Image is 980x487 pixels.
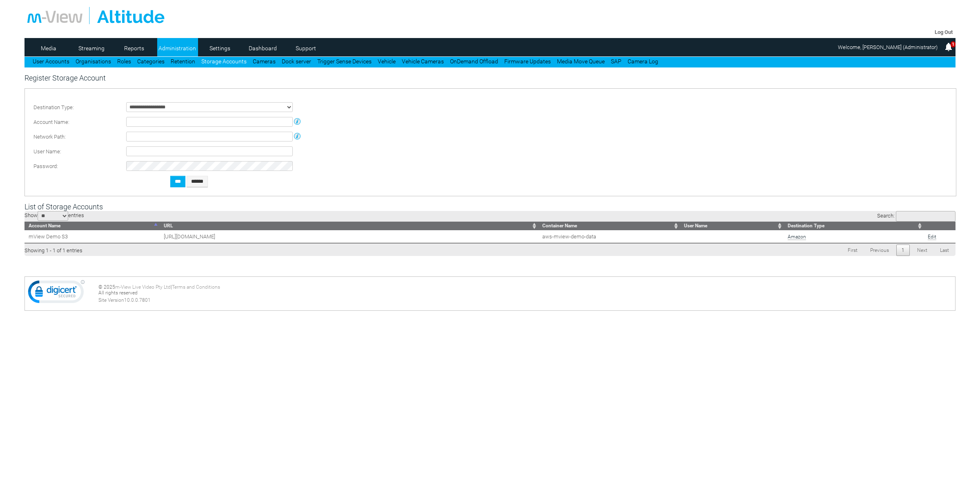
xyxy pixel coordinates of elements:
[24,230,160,243] td: mView Demo S3
[76,58,111,65] a: Organisations
[896,211,955,222] input: Search:
[253,58,276,65] a: Cameras
[200,42,240,54] a: Settings
[877,213,955,219] label: Search:
[33,104,74,110] span: Destination Type:
[124,297,151,303] span: 10.0.0.7801
[402,58,444,65] a: Vehicle Cameras
[29,42,68,54] a: Media
[115,284,171,290] a: m-View Live Video Pty Ltd
[788,234,806,240] a: Amazon
[24,74,106,82] span: Register Storage Account
[160,222,538,230] th: URL: activate to sort column ascending
[935,29,953,35] a: Log Out
[842,245,863,256] a: First
[24,243,82,254] div: Showing 1 - 1 of 1 entries
[611,58,621,65] a: SAP
[865,245,894,256] a: Previous
[157,42,197,54] a: Administration
[538,222,680,230] th: Container Name: activate to sort column ascending
[935,245,954,256] a: Last
[286,42,325,54] a: Support
[114,42,154,54] a: Reports
[33,58,69,65] a: User Accounts
[317,58,372,65] a: Trigger Sense Devices
[33,134,66,140] span: Network Path:
[450,58,498,65] a: OnDemand Offload
[912,245,933,256] a: Next
[784,222,924,230] th: Destination Type: activate to sort column ascending
[33,119,69,125] span: Account Name:
[628,58,658,65] a: Camera Log
[98,284,952,303] div: © 2025 | All rights reserved
[137,58,165,65] a: Categories
[201,58,247,65] a: Storage Accounts
[282,58,311,65] a: Dock server
[24,202,103,211] span: List of Storage Accounts
[680,222,784,230] th: User Name: activate to sort column ascending
[838,44,938,50] span: Welcome, [PERSON_NAME] (Administrator)
[928,234,936,240] a: Edit
[24,222,160,230] th: Account Name: activate to sort column descending
[538,230,680,243] td: aws-mview-demo-data
[33,148,61,155] span: User Name:
[171,58,195,65] a: Retention
[98,297,952,303] div: Site Version
[172,284,220,290] a: Terms and Conditions
[24,212,84,218] label: Show entries
[33,163,58,169] span: Password:
[117,58,131,65] a: Roles
[378,58,396,65] a: Vehicle
[38,211,68,221] select: Showentries
[71,42,111,54] a: Streaming
[160,230,538,243] td: [URL][DOMAIN_NAME]
[504,58,551,65] a: Firmware Updates
[896,245,910,256] a: 1
[557,58,605,65] a: Media Move Queue
[951,41,955,47] span: 1
[243,42,283,54] a: Dashboard
[28,280,85,307] img: DigiCert Secured Site Seal
[944,42,953,52] img: bell25.png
